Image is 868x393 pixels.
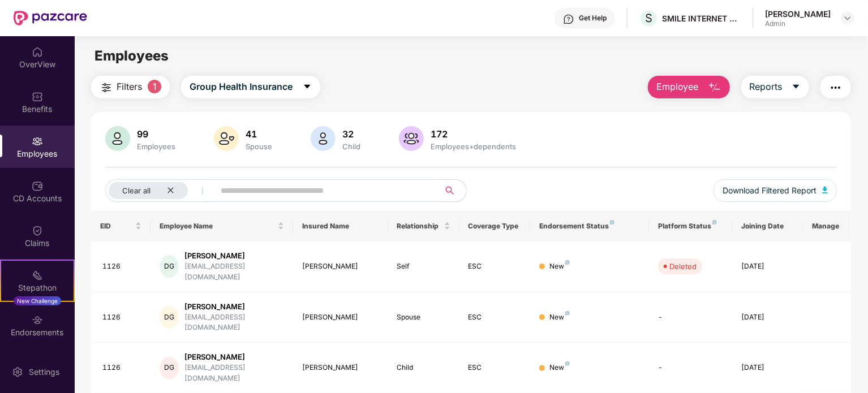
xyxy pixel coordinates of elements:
th: Relationship [388,211,459,241]
span: Reports [750,80,783,94]
div: Child [397,362,450,373]
div: [EMAIL_ADDRESS][DOMAIN_NAME] [184,261,284,283]
img: svg+xml;base64,PHN2ZyB4bWxucz0iaHR0cDovL3d3dy53My5vcmcvMjAwMC9zdmciIHhtbG5zOnhsaW5rPSJodHRwOi8vd3... [214,126,239,151]
span: search [439,186,461,195]
img: svg+xml;base64,PHN2ZyBpZD0iSG9tZSIgeG1sbnM9Imh0dHA6Ly93d3cudzMub3JnLzIwMDAvc3ZnIiB3aWR0aD0iMjAiIG... [32,46,43,58]
div: [EMAIL_ADDRESS][DOMAIN_NAME] [184,312,284,334]
img: svg+xml;base64,PHN2ZyB4bWxucz0iaHR0cDovL3d3dy53My5vcmcvMjAwMC9zdmciIHdpZHRoPSI4IiBoZWlnaHQ9IjgiIH... [565,260,570,265]
img: svg+xml;base64,PHN2ZyB4bWxucz0iaHR0cDovL3d3dy53My5vcmcvMjAwMC9zdmciIHdpZHRoPSI4IiBoZWlnaHQ9IjgiIH... [565,311,570,316]
span: Employees [94,47,169,64]
div: DG [160,357,179,379]
div: [PERSON_NAME] [184,301,284,312]
div: 32 [340,128,363,140]
div: Child [340,142,363,151]
div: Settings [25,366,63,378]
span: S [645,11,652,25]
img: svg+xml;base64,PHN2ZyB4bWxucz0iaHR0cDovL3d3dy53My5vcmcvMjAwMC9zdmciIHdpZHRoPSI4IiBoZWlnaHQ9IjgiIH... [565,361,570,366]
td: - [649,292,732,343]
th: Insured Name [293,211,388,241]
span: Employee [656,80,699,94]
img: svg+xml;base64,PHN2ZyBpZD0iQmVuZWZpdHMiIHhtbG5zPSJodHRwOi8vd3d3LnczLm9yZy8yMDAwL3N2ZyIgd2lkdGg9Ij... [32,91,43,102]
div: Stepathon [1,282,74,293]
button: Employee [648,76,730,98]
span: Download Filtered Report [723,184,817,197]
th: Manage [803,211,851,241]
div: [DATE] [741,261,794,272]
div: New Challenge [14,296,61,305]
div: [PERSON_NAME] [765,8,831,19]
button: Filters1 [91,76,170,98]
img: svg+xml;base64,PHN2ZyBpZD0iQ2xhaW0iIHhtbG5zPSJodHRwOi8vd3d3LnczLm9yZy8yMDAwL3N2ZyIgd2lkdGg9IjIwIi... [32,225,43,236]
div: [PERSON_NAME] [302,362,379,373]
img: svg+xml;base64,PHN2ZyB4bWxucz0iaHR0cDovL3d3dy53My5vcmcvMjAwMC9zdmciIHdpZHRoPSIyNCIgaGVpZ2h0PSIyNC... [100,81,113,94]
th: Coverage Type [459,211,531,241]
div: Spouse [397,312,450,323]
img: New Pazcare Logo [14,11,87,25]
div: 172 [428,128,518,140]
div: DG [160,306,179,329]
div: Get Help [579,14,607,23]
div: Endorsement Status [539,222,640,231]
img: svg+xml;base64,PHN2ZyBpZD0iU2V0dGluZy0yMHgyMCIgeG1sbnM9Imh0dHA6Ly93d3cudzMub3JnLzIwMDAvc3ZnIiB3aW... [12,366,23,378]
div: [PERSON_NAME] [302,312,379,323]
button: Download Filtered Report [714,179,837,202]
img: svg+xml;base64,PHN2ZyBpZD0iRHJvcGRvd24tMzJ4MzIiIHhtbG5zPSJodHRwOi8vd3d3LnczLm9yZy8yMDAwL3N2ZyIgd2... [843,14,852,23]
div: SMILE INTERNET TECHNOLOGIES PRIVATE LIMITED [662,13,741,24]
div: [PERSON_NAME] [302,261,379,272]
span: Group Health Insurance [190,80,293,94]
img: svg+xml;base64,PHN2ZyBpZD0iSGVscC0zMngzMiIgeG1sbnM9Imh0dHA6Ly93d3cudzMub3JnLzIwMDAvc3ZnIiB3aWR0aD... [563,14,574,25]
th: EID [91,211,151,241]
div: Admin [765,19,831,28]
span: Clear all [122,186,151,195]
img: svg+xml;base64,PHN2ZyBpZD0iRW5kb3JzZW1lbnRzIiB4bWxucz0iaHR0cDovL3d3dy53My5vcmcvMjAwMC9zdmciIHdpZH... [32,314,43,326]
span: Employee Name [160,222,276,231]
div: 1126 [102,261,141,272]
div: Spouse [243,142,274,151]
button: Clear allclose [105,179,218,202]
img: svg+xml;base64,PHN2ZyB4bWxucz0iaHR0cDovL3d3dy53My5vcmcvMjAwMC9zdmciIHhtbG5zOnhsaW5rPSJodHRwOi8vd3... [822,187,828,193]
div: ESC [469,362,522,373]
div: [PERSON_NAME] [184,251,284,261]
div: 99 [135,128,178,140]
div: Platform Status [658,222,723,231]
img: svg+xml;base64,PHN2ZyBpZD0iRW1wbG95ZWVzIiB4bWxucz0iaHR0cDovL3d3dy53My5vcmcvMjAwMC9zdmciIHdpZHRoPS... [32,136,43,147]
img: svg+xml;base64,PHN2ZyBpZD0iQ0RfQWNjb3VudHMiIGRhdGEtbmFtZT0iQ0QgQWNjb3VudHMiIHhtbG5zPSJodHRwOi8vd3... [32,180,43,192]
img: svg+xml;base64,PHN2ZyB4bWxucz0iaHR0cDovL3d3dy53My5vcmcvMjAwMC9zdmciIHhtbG5zOnhsaW5rPSJodHRwOi8vd3... [105,126,130,151]
span: Relationship [397,222,442,231]
div: Employees+dependents [428,142,518,151]
div: New [549,312,570,323]
img: svg+xml;base64,PHN2ZyB4bWxucz0iaHR0cDovL3d3dy53My5vcmcvMjAwMC9zdmciIHhtbG5zOnhsaW5rPSJodHRwOi8vd3... [311,126,336,151]
th: Employee Name [151,211,293,241]
div: [EMAIL_ADDRESS][DOMAIN_NAME] [184,362,284,384]
div: [DATE] [741,312,794,323]
div: [DATE] [741,362,794,373]
div: DG [160,255,179,278]
img: svg+xml;base64,PHN2ZyB4bWxucz0iaHR0cDovL3d3dy53My5vcmcvMjAwMC9zdmciIHhtbG5zOnhsaW5rPSJodHRwOi8vd3... [399,126,424,151]
div: 1126 [102,362,141,373]
img: svg+xml;base64,PHN2ZyB4bWxucz0iaHR0cDovL3d3dy53My5vcmcvMjAwMC9zdmciIHdpZHRoPSI4IiBoZWlnaHQ9IjgiIH... [712,220,717,224]
img: svg+xml;base64,PHN2ZyB4bWxucz0iaHR0cDovL3d3dy53My5vcmcvMjAwMC9zdmciIHhtbG5zOnhsaW5rPSJodHRwOi8vd3... [708,81,721,94]
img: svg+xml;base64,PHN2ZyB4bWxucz0iaHR0cDovL3d3dy53My5vcmcvMjAwMC9zdmciIHdpZHRoPSIyMSIgaGVpZ2h0PSIyMC... [32,270,43,281]
div: New [549,261,570,272]
span: caret-down [792,82,801,92]
img: svg+xml;base64,PHN2ZyB4bWxucz0iaHR0cDovL3d3dy53My5vcmcvMjAwMC9zdmciIHdpZHRoPSIyNCIgaGVpZ2h0PSIyNC... [829,81,843,94]
span: caret-down [303,82,312,92]
div: ESC [469,261,522,272]
div: Deleted [669,261,697,272]
img: svg+xml;base64,PHN2ZyB4bWxucz0iaHR0cDovL3d3dy53My5vcmcvMjAwMC9zdmciIHdpZHRoPSI4IiBoZWlnaHQ9IjgiIH... [610,220,615,224]
button: Group Health Insurancecaret-down [181,76,320,98]
div: [PERSON_NAME] [184,352,284,362]
div: ESC [469,312,522,323]
button: search [439,179,467,202]
span: close [167,187,174,194]
span: EID [100,222,133,231]
span: 1 [148,80,161,93]
span: Filters [117,80,142,94]
div: Self [397,261,450,272]
div: New [549,362,570,373]
div: 41 [243,128,274,140]
div: Employees [135,142,178,151]
div: 1126 [102,312,141,323]
button: Reportscaret-down [741,76,809,98]
th: Joining Date [732,211,803,241]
